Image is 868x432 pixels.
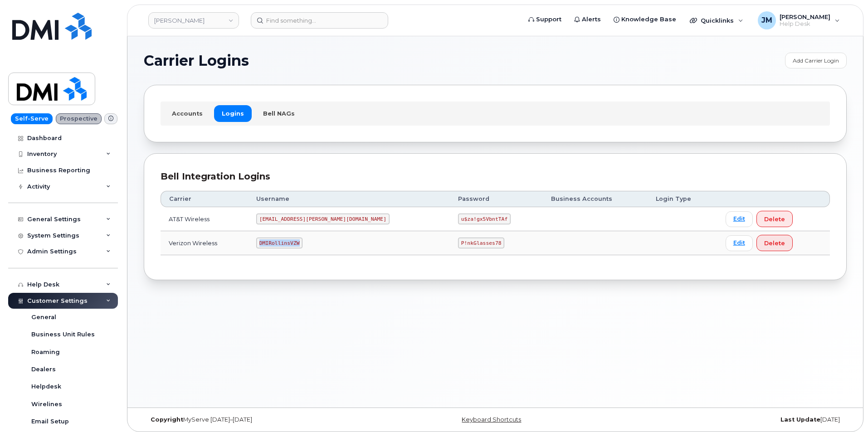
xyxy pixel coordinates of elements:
[450,191,543,207] th: Password
[151,416,183,423] strong: Copyright
[780,416,820,423] strong: Last Update
[255,105,302,121] a: Bell NAGs
[161,191,248,207] th: Carrier
[256,214,390,224] code: [EMAIL_ADDRESS][PERSON_NAME][DOMAIN_NAME]
[214,105,252,121] a: Logins
[144,54,249,68] span: Carrier Logins
[248,191,450,207] th: Username
[458,214,511,224] code: u$za!gx5VbntTAf
[256,238,302,248] code: DMIRollinsVZW
[612,416,847,423] div: [DATE]
[161,170,830,183] div: Bell Integration Logins
[144,416,378,423] div: MyServe [DATE]–[DATE]
[543,191,648,207] th: Business Accounts
[726,211,753,227] a: Edit
[756,235,793,251] button: Delete
[764,215,785,223] span: Delete
[726,235,753,251] a: Edit
[161,207,248,231] td: AT&T Wireless
[785,53,847,68] a: Add Carrier Login
[164,105,210,121] a: Accounts
[458,238,504,248] code: P!nkGlasses78
[756,211,793,227] button: Delete
[462,416,521,423] a: Keyboard Shortcuts
[161,231,248,255] td: Verizon Wireless
[764,239,785,248] span: Delete
[648,191,717,207] th: Login Type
